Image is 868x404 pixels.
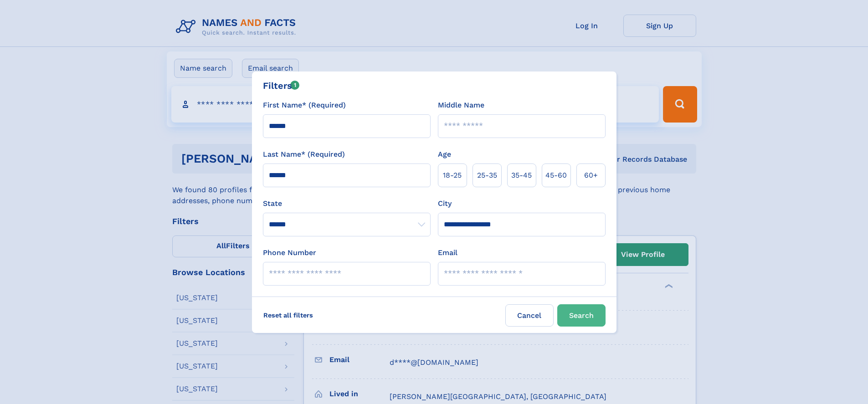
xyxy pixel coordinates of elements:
[438,198,452,209] label: City
[257,304,319,326] label: Reset all filters
[438,100,484,111] label: Middle Name
[263,79,300,92] div: Filters
[438,247,457,258] label: Email
[263,149,345,160] label: Last Name* (Required)
[438,149,451,160] label: Age
[263,198,431,209] label: State
[505,304,554,327] label: Cancel
[263,100,346,111] label: First Name* (Required)
[443,170,462,181] span: 18‑25
[545,170,567,181] span: 45‑60
[584,170,598,181] span: 60+
[477,170,497,181] span: 25‑35
[557,304,606,327] button: Search
[263,247,316,258] label: Phone Number
[511,170,532,181] span: 35‑45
